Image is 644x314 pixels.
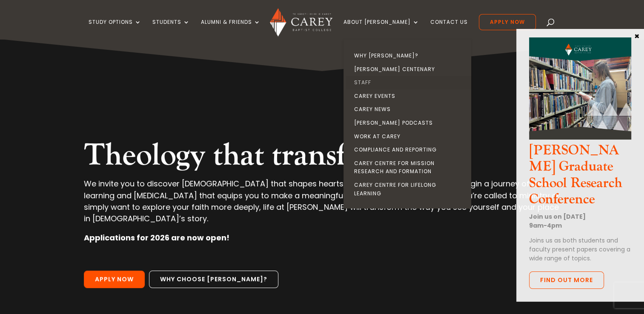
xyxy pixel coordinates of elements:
[529,143,631,212] h3: [PERSON_NAME] Graduate School Research Conference
[343,19,419,39] a: About [PERSON_NAME]
[346,143,473,157] a: Compliance and Reporting
[270,8,332,37] img: Carey Baptist College
[529,221,562,230] strong: 9am-4pm
[529,212,586,221] strong: Join us on [DATE]
[346,63,473,76] a: [PERSON_NAME] Centenary
[346,89,473,103] a: Carey Events
[430,19,468,39] a: Contact Us
[84,232,229,243] strong: Applications for 2026 are now open!
[529,132,631,142] a: CGS Research Conference
[529,271,604,289] a: Find out more
[346,49,473,63] a: Why [PERSON_NAME]?
[633,32,641,40] button: Close
[84,137,560,178] h2: Theology that transforms
[346,157,473,178] a: Carey Centre for Mission Research and Formation
[152,19,190,39] a: Students
[346,76,473,89] a: Staff
[346,103,473,116] a: Carey News
[346,130,473,143] a: Work at Carey
[89,19,141,39] a: Study Options
[84,271,145,288] a: Apply Now
[529,236,631,263] p: Joins us as both students and faculty present papers covering a wide range of topics.
[346,178,473,200] a: Carey Centre for Lifelong Learning
[84,178,560,232] p: We invite you to discover [DEMOGRAPHIC_DATA] that shapes hearts, minds, and communities and begin...
[529,37,631,140] img: CGS Research Conference
[201,19,260,39] a: Alumni & Friends
[149,271,278,288] a: Why choose [PERSON_NAME]?
[479,14,536,30] a: Apply Now
[346,116,473,130] a: [PERSON_NAME] Podcasts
